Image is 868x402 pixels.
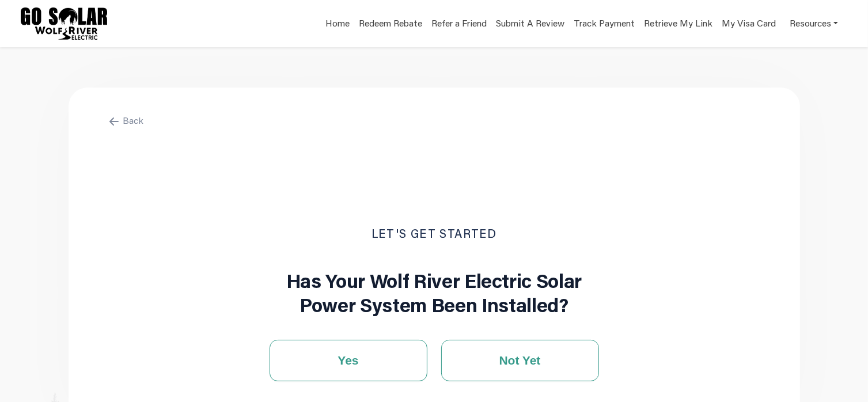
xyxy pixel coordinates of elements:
a: Retrieve My Link [644,17,712,33]
a: My Visa Card [722,12,776,35]
a: Track Payment [574,17,635,33]
a: Redeem Rebate [359,17,422,33]
a: Refer a Friend [431,17,487,33]
span: Not Yet [499,352,541,369]
div: Back [105,113,764,127]
span: Yes [338,352,358,369]
h2: Let's get started [105,222,764,245]
a: Home [325,17,350,33]
button: Not Yet [441,340,599,381]
a: Submit A Review [496,17,564,33]
h1: Has Your Wolf River Electric Solar Power System Been Installed? [278,268,591,317]
img: Program logo [21,7,107,40]
button: Yes [270,340,427,381]
a: Resources [790,12,838,35]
